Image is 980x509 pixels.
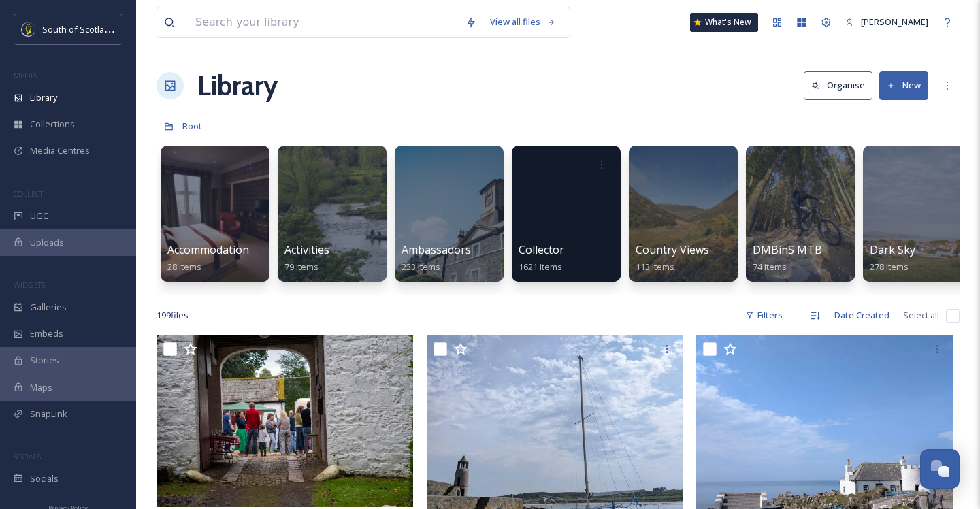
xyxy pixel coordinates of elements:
a: Collector1621 items [519,244,564,273]
span: South of Scotland Destination Alliance [42,22,197,35]
a: Library [197,65,278,106]
span: Root [182,120,202,132]
span: SnapLink [30,408,67,421]
a: Dark Sky278 items [870,244,915,273]
span: Country Views [636,242,709,257]
span: 233 items [402,261,440,273]
span: 79 items [284,261,318,273]
a: Root [182,118,202,134]
span: 278 items [870,261,909,273]
span: Library [30,91,57,104]
a: What's New [690,13,758,32]
span: UGC [30,210,48,223]
a: Activities79 items [284,244,329,273]
span: Maps [30,381,52,394]
span: Activities [284,242,329,257]
a: DMBinS MTB74 items [753,244,822,273]
span: 113 items [636,261,674,273]
span: 1621 items [519,261,562,273]
a: [PERSON_NAME] [838,9,935,35]
span: 199 file s [157,309,189,322]
span: Socials [30,472,59,485]
a: Ambassadors233 items [402,244,471,273]
span: Embeds [30,327,63,340]
span: Uploads [30,236,64,249]
span: MEDIA [14,70,37,80]
a: View all files [483,9,563,35]
span: Accommodation [167,242,249,257]
span: Galleries [30,301,67,314]
span: Media Centres [30,144,90,157]
button: Organise [804,71,872,99]
div: Filters [738,302,789,329]
input: Search your library [189,7,459,37]
a: Accommodation28 items [167,244,249,273]
span: COLLECT [14,188,43,199]
span: [PERSON_NAME] [861,16,928,28]
span: 28 items [167,261,201,273]
div: Date Created [828,302,896,329]
span: Stories [30,354,59,367]
img: 240817-Glenlair-Feastival-2024-6-Demijohn.jpg [157,335,413,507]
span: 74 items [753,261,787,273]
span: Ambassadors [402,242,471,257]
span: Select all [903,309,939,322]
span: SOCIALS [14,451,41,461]
span: Collections [30,118,75,131]
span: Collector [519,242,564,257]
a: Country Views113 items [636,244,709,273]
span: WIDGETS [14,280,45,290]
span: DMBinS MTB [753,242,822,257]
img: images.jpeg [22,22,35,36]
a: Organise [804,71,879,99]
button: New [879,71,928,99]
button: Open Chat [920,449,960,489]
span: Dark Sky [870,242,915,257]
